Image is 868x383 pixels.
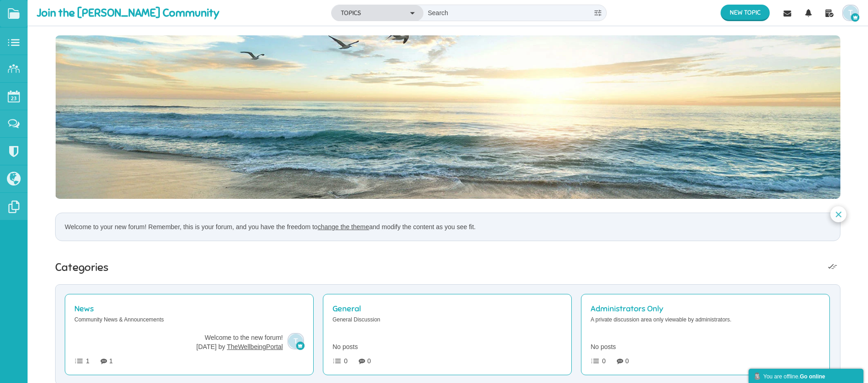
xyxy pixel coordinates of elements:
a: TheWellbeingPortal [227,343,283,350]
span: 0 [367,357,371,365]
span: 0 [602,357,606,365]
a: change the theme [318,223,369,231]
span: Administrators Only [591,304,663,314]
span: New Topic [730,9,761,17]
span: 0 [344,357,348,365]
a: Administrators Only [591,305,663,313]
img: IAAAABklEQVQDADViDfg8DHjQAAAAAElFTkSuQmCC [288,334,303,349]
div: You are offline. [753,371,859,381]
div: Welcome to your new forum! Remember, this is your forum, and you have the freedom to and modify t... [55,213,840,241]
a: News [74,305,94,313]
span: 1 [109,357,113,365]
button: Topics [332,5,423,21]
span: Topics [341,8,361,18]
span: 0 [626,357,629,365]
a: Categories [55,260,108,274]
a: New Topic [721,5,770,21]
a: Join the [PERSON_NAME] Community [37,5,226,21]
span: 1 [86,357,90,365]
img: IAAAABklEQVQDADViDfg8DHjQAAAAAElFTkSuQmCC [843,6,858,20]
a: General [333,305,361,313]
input: Search [423,5,590,21]
span: General [333,304,361,314]
span: News [74,304,94,314]
a: Welcome to the new forum! [205,334,283,341]
strong: Go online [800,373,825,380]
